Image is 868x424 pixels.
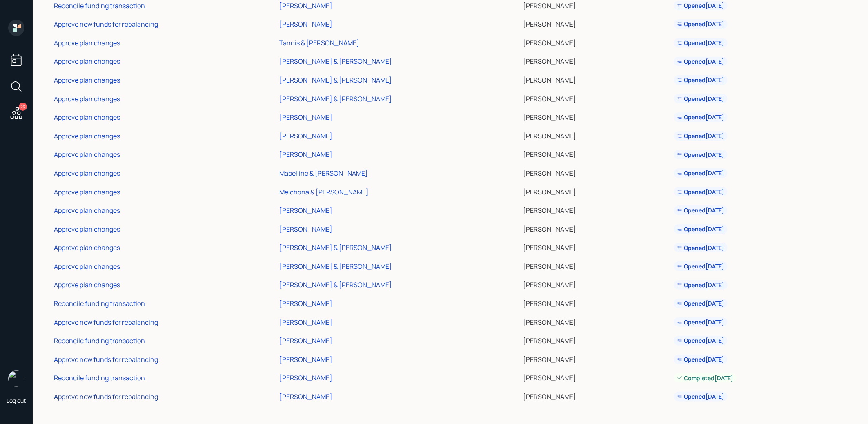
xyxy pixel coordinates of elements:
[8,370,24,387] img: treva-nostdahl-headshot.png
[280,187,369,196] div: Melchona & [PERSON_NAME]
[521,144,672,163] td: [PERSON_NAME]
[280,169,368,178] div: Mabelline & [PERSON_NAME]
[54,150,120,159] div: Approve plan changes
[677,281,724,289] div: Opened [DATE]
[54,225,120,234] div: Approve plan changes
[54,243,120,252] div: Approve plan changes
[280,299,333,308] div: [PERSON_NAME]
[677,188,724,196] div: Opened [DATE]
[280,355,333,364] div: [PERSON_NAME]
[280,280,392,289] div: [PERSON_NAME] & [PERSON_NAME]
[677,244,724,252] div: Opened [DATE]
[521,256,672,274] td: [PERSON_NAME]
[280,150,333,159] div: [PERSON_NAME]
[54,336,145,345] div: Reconcile funding transaction
[677,206,724,214] div: Opened [DATE]
[521,274,672,293] td: [PERSON_NAME]
[280,94,392,103] div: [PERSON_NAME] & [PERSON_NAME]
[677,318,724,326] div: Opened [DATE]
[54,373,145,382] div: Reconcile funding transaction
[54,206,120,215] div: Approve plan changes
[521,107,672,125] td: [PERSON_NAME]
[280,132,333,141] div: [PERSON_NAME]
[54,262,120,271] div: Approve plan changes
[280,373,333,382] div: [PERSON_NAME]
[54,20,158,29] div: Approve new funds for rebalancing
[677,337,724,345] div: Opened [DATE]
[521,69,672,88] td: [PERSON_NAME]
[54,76,120,85] div: Approve plan changes
[54,280,120,289] div: Approve plan changes
[521,237,672,256] td: [PERSON_NAME]
[280,20,333,29] div: [PERSON_NAME]
[677,151,724,159] div: Opened [DATE]
[521,312,672,330] td: [PERSON_NAME]
[54,94,120,103] div: Approve plan changes
[521,181,672,200] td: [PERSON_NAME]
[7,397,26,404] div: Log out
[677,20,724,28] div: Opened [DATE]
[521,51,672,70] td: [PERSON_NAME]
[54,1,145,10] div: Reconcile funding transaction
[677,355,724,364] div: Opened [DATE]
[54,132,120,141] div: Approve plan changes
[521,330,672,349] td: [PERSON_NAME]
[521,32,672,51] td: [PERSON_NAME]
[280,206,333,215] div: [PERSON_NAME]
[280,76,392,85] div: [PERSON_NAME] & [PERSON_NAME]
[677,132,724,140] div: Opened [DATE]
[280,38,360,47] div: Tannis & [PERSON_NAME]
[677,113,724,121] div: Opened [DATE]
[677,95,724,103] div: Opened [DATE]
[677,393,724,401] div: Opened [DATE]
[521,163,672,181] td: [PERSON_NAME]
[19,103,27,111] div: 23
[521,386,672,405] td: [PERSON_NAME]
[521,88,672,107] td: [PERSON_NAME]
[54,113,120,122] div: Approve plan changes
[521,368,672,386] td: [PERSON_NAME]
[521,13,672,32] td: [PERSON_NAME]
[521,200,672,219] td: [PERSON_NAME]
[280,262,392,271] div: [PERSON_NAME] & [PERSON_NAME]
[677,299,724,308] div: Opened [DATE]
[677,39,724,47] div: Opened [DATE]
[280,392,333,401] div: [PERSON_NAME]
[280,57,392,66] div: [PERSON_NAME] & [PERSON_NAME]
[677,58,724,66] div: Opened [DATE]
[54,57,120,66] div: Approve plan changes
[54,38,120,47] div: Approve plan changes
[280,225,333,234] div: [PERSON_NAME]
[280,1,333,10] div: [PERSON_NAME]
[280,336,333,345] div: [PERSON_NAME]
[54,355,158,364] div: Approve new funds for rebalancing
[521,125,672,144] td: [PERSON_NAME]
[521,349,672,368] td: [PERSON_NAME]
[280,318,333,327] div: [PERSON_NAME]
[54,187,120,196] div: Approve plan changes
[677,225,724,233] div: Opened [DATE]
[521,293,672,312] td: [PERSON_NAME]
[677,374,733,382] div: Completed [DATE]
[677,169,724,177] div: Opened [DATE]
[54,318,158,327] div: Approve new funds for rebalancing
[677,76,724,84] div: Opened [DATE]
[677,262,724,270] div: Opened [DATE]
[280,113,333,122] div: [PERSON_NAME]
[54,299,145,308] div: Reconcile funding transaction
[280,243,392,252] div: [PERSON_NAME] & [PERSON_NAME]
[677,2,724,10] div: Opened [DATE]
[54,392,158,401] div: Approve new funds for rebalancing
[521,219,672,237] td: [PERSON_NAME]
[54,169,120,178] div: Approve plan changes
